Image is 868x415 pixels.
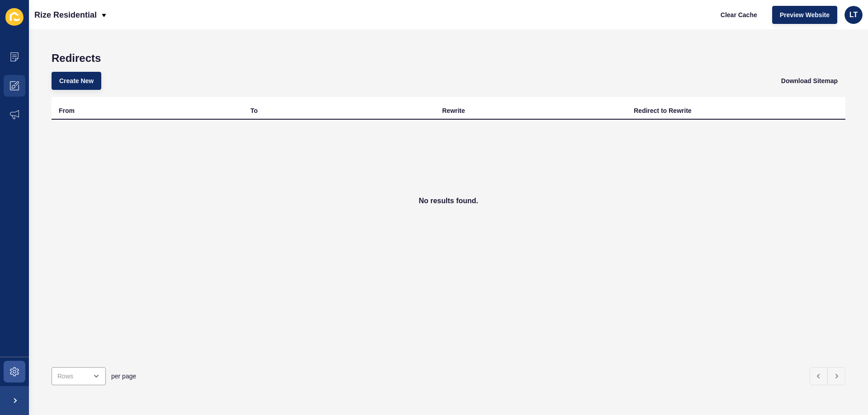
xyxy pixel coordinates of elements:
[59,106,75,115] div: From
[849,10,858,19] span: LT
[52,367,106,385] div: open menu
[713,6,765,24] button: Clear Cache
[34,4,97,26] p: Rize Residential
[774,72,845,90] button: Download Sitemap
[772,6,837,24] button: Preview Website
[250,106,258,115] div: To
[634,106,692,115] div: Redirect to Rewrite
[52,120,845,282] div: No results found.
[442,106,465,115] div: Rewrite
[59,76,94,85] span: Create New
[52,52,845,65] h1: Redirects
[721,10,757,19] span: Clear Cache
[52,72,101,90] button: Create New
[780,10,830,19] span: Preview Website
[111,372,136,381] span: per page
[781,76,838,85] span: Download Sitemap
